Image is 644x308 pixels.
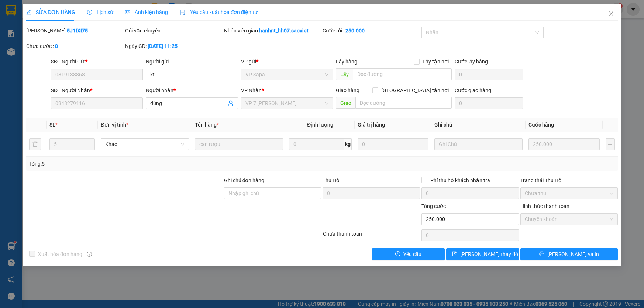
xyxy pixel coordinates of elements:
span: Định lượng [307,122,333,128]
input: Ghi chú đơn hàng [224,187,321,199]
span: Yêu cầu xuất hóa đơn điện tử [180,9,258,15]
span: [PERSON_NAME] và In [547,250,599,258]
span: edit [26,10,31,15]
div: [PERSON_NAME]: [26,27,124,35]
input: 0 [358,138,429,150]
span: user-add [228,100,234,106]
span: Đơn vị tính [101,122,128,128]
span: clock-circle [87,10,92,15]
span: Tên hàng [195,122,219,128]
span: VP 7 Phạm Văn Đồng [245,98,328,109]
b: 0 [55,43,58,49]
div: SĐT Người Nhận [51,86,143,94]
input: Cước lấy hàng [455,69,523,80]
input: Dọc đường [353,68,452,80]
span: SL [49,122,55,128]
span: exclamation-circle [395,251,400,257]
span: SỬA ĐƠN HÀNG [26,9,75,15]
span: save [452,251,457,257]
span: Giá trị hàng [358,122,385,128]
span: [PERSON_NAME] thay đổi [460,250,519,258]
span: Xuất hóa đơn hàng [35,250,85,258]
button: delete [29,138,41,150]
button: save[PERSON_NAME] thay đổi [446,248,519,260]
b: hanhnt_hh07.saoviet [259,28,309,34]
div: Nhân viên giao: [224,27,321,35]
span: Lấy [336,68,353,80]
span: Phí thu hộ khách nhận trả [427,176,493,184]
div: SĐT Người Gửi [51,58,143,66]
div: VP gửi [241,58,333,66]
span: Chưa thu [525,188,613,199]
button: exclamation-circleYêu cầu [372,248,445,260]
span: Lấy hàng [336,59,357,65]
span: Yêu cầu [403,250,421,258]
div: Người nhận [146,86,238,94]
span: [GEOGRAPHIC_DATA] tận nơi [378,86,452,94]
span: printer [539,251,544,257]
label: Cước giao hàng [455,87,491,93]
input: 0 [528,138,600,150]
b: 250.000 [345,28,365,34]
span: Tổng cước [421,203,446,209]
span: Giao [336,97,355,109]
div: Chưa cước : [26,42,124,50]
b: [DATE] 11:25 [148,43,178,49]
input: Cước giao hàng [455,97,523,109]
span: Lấy tận nơi [420,58,452,66]
span: Khác [105,139,185,150]
span: close [608,11,614,17]
span: Ảnh kiện hàng [125,9,168,15]
b: 5J1IXI75 [67,28,88,34]
div: Người gửi [146,58,238,66]
div: Ngày GD: [125,42,223,50]
button: printer[PERSON_NAME] và In [520,248,618,260]
span: Thu Hộ [323,177,340,183]
img: icon [180,10,186,15]
label: Cước lấy hàng [455,59,488,65]
span: VP Sapa [245,69,328,80]
label: Hình thức thanh toán [520,203,569,209]
label: Ghi chú đơn hàng [224,177,265,183]
span: Chuyển khoản [525,214,613,225]
th: Ghi chú [431,118,526,132]
div: Tổng: 5 [29,160,249,168]
input: VD: Bàn, Ghế [195,138,283,150]
span: info-circle [87,252,92,257]
button: Close [601,4,621,24]
button: plus [606,138,615,150]
span: picture [125,10,130,15]
span: Giao hàng [336,87,359,93]
div: Trạng thái Thu Hộ [520,176,618,184]
input: Ghi Chú [434,138,523,150]
div: Chưa thanh toán [322,230,421,243]
span: Lịch sử [87,9,113,15]
div: Cước rồi : [323,27,420,35]
div: Gói vận chuyển: [125,27,223,35]
span: kg [344,138,352,150]
input: Dọc đường [355,97,452,109]
span: Cước hàng [528,122,554,128]
span: VP Nhận [241,87,262,93]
